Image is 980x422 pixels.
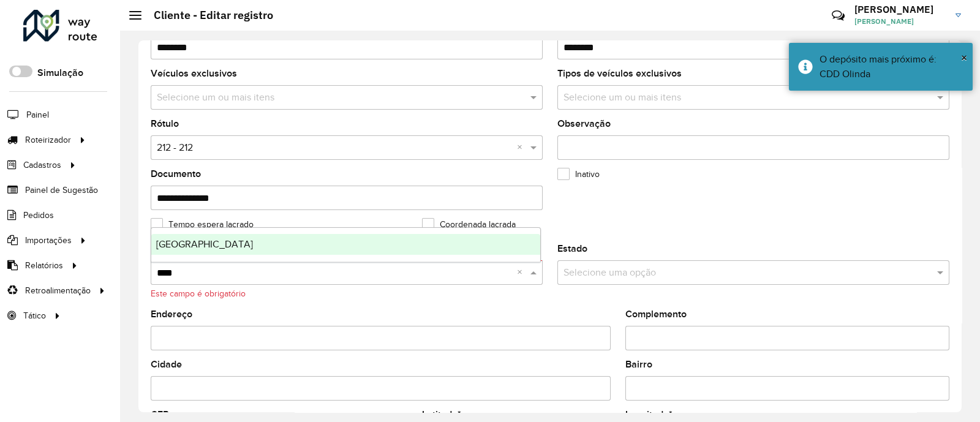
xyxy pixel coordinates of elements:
[151,218,254,231] label: Tempo espera lacrado
[156,239,253,249] span: [GEOGRAPHIC_DATA]
[25,134,71,146] span: Roteirizador
[517,140,527,155] span: Clear all
[25,184,98,197] span: Painel de Sugestão
[854,16,946,27] span: [PERSON_NAME]
[961,51,967,64] span: ×
[557,241,587,256] label: Estado
[820,52,963,81] div: O depósito mais próximo é: CDD Olinda
[25,234,72,247] span: Importações
[151,227,541,262] ng-dropdown-panel: Options list
[854,4,946,15] h3: [PERSON_NAME]
[141,9,273,22] h2: Cliente - Editar registro
[25,284,91,297] span: Retroalimentação
[151,407,169,422] label: CEP
[557,168,600,181] label: Inativo
[23,309,46,322] span: Tático
[422,407,461,422] label: Latitude
[25,259,63,272] span: Relatórios
[557,116,611,131] label: Observação
[151,357,182,372] label: Cidade
[422,218,516,231] label: Coordenada lacrada
[37,66,83,80] label: Simulação
[151,307,192,322] label: Endereço
[151,167,201,181] label: Documento
[151,116,179,131] label: Rótulo
[23,209,54,222] span: Pedidos
[625,307,687,322] label: Complemento
[151,66,237,81] label: Veículos exclusivos
[961,48,967,67] button: Close
[625,407,673,422] label: Longitude
[23,159,61,171] span: Cadastros
[625,357,652,372] label: Bairro
[151,289,246,298] formly-validation-message: Este campo é obrigatório
[26,108,49,121] span: Painel
[825,2,851,29] a: Contato Rápido
[517,265,527,280] span: Clear all
[557,66,682,81] label: Tipos de veículos exclusivos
